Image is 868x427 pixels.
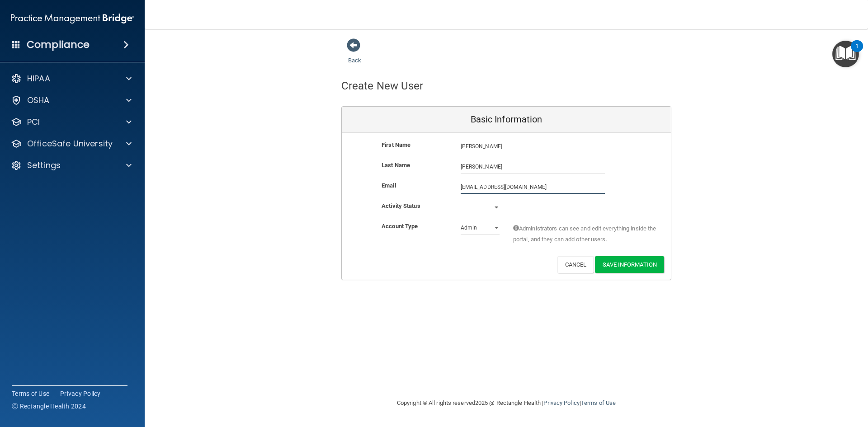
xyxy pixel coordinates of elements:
[348,46,361,64] a: Back
[27,138,113,149] p: OfficeSafe University
[11,160,132,171] a: Settings
[832,41,859,67] button: Open Resource Center, 1 new notification
[581,399,616,406] a: Terms of Use
[513,223,657,245] span: Administrators can see and edit everything inside the portal, and they can add other users.
[855,46,859,58] div: 1
[11,73,132,84] a: HIPAA
[11,117,132,127] a: PCI
[11,138,132,149] a: OfficeSafe University
[11,95,132,106] a: OSHA
[27,73,50,84] p: HIPAA
[12,402,86,411] span: Ⓒ Rectangle Health 2024
[11,9,134,28] img: PMB logo
[382,162,410,169] b: Last Name
[12,389,49,398] a: Terms of Use
[382,223,418,230] b: Account Type
[712,363,857,399] iframe: Drift Widget Chat Controller
[382,141,410,148] b: First Name
[543,399,579,406] a: Privacy Policy
[27,95,50,106] p: OSHA
[27,117,40,127] p: PCI
[557,256,594,273] button: Cancel
[341,80,424,92] h4: Create New User
[341,389,671,418] div: Copyright © All rights reserved 2025 @ Rectangle Health | |
[382,202,420,209] b: Activity Status
[342,107,671,133] div: Basic Information
[382,182,396,189] b: Email
[27,38,90,51] h4: Compliance
[595,256,664,273] button: Save Information
[60,389,101,398] a: Privacy Policy
[27,160,61,171] p: Settings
